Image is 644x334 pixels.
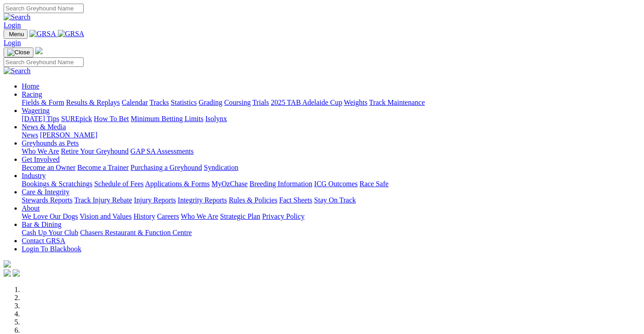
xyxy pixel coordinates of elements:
[131,115,203,122] a: Minimum Betting Limits
[262,212,305,220] a: Privacy Policy
[22,131,38,139] a: News
[131,147,194,155] a: GAP SA Assessments
[4,21,21,29] a: Login
[4,4,84,13] input: Search
[22,131,640,139] div: News & Media
[181,212,218,220] a: Who We Are
[171,99,197,106] a: Statistics
[4,57,84,67] input: Search
[249,180,312,188] a: Breeding Information
[22,164,75,171] a: Become an Owner
[22,196,72,204] a: Stewards Reports
[7,49,30,56] img: Close
[22,229,640,237] div: Bar & Dining
[22,212,78,220] a: We Love Our Dogs
[80,212,132,220] a: Vision and Values
[13,269,20,277] img: twitter.svg
[22,204,40,212] a: About
[22,188,70,196] a: Care & Integrity
[22,147,640,155] div: Greyhounds as Pets
[359,180,388,188] a: Race Safe
[74,196,132,204] a: Track Injury Rebate
[157,212,179,220] a: Careers
[94,115,129,122] a: How To Bet
[133,212,155,220] a: History
[178,196,227,204] a: Integrity Reports
[212,180,248,188] a: MyOzChase
[22,82,39,90] a: Home
[279,196,312,204] a: Fact Sheets
[252,99,269,106] a: Trials
[22,245,81,253] a: Login To Blackbook
[271,99,342,106] a: 2025 TAB Adelaide Cup
[4,260,11,268] img: logo-grsa-white.png
[4,39,21,47] a: Login
[66,99,120,106] a: Results & Replays
[22,212,640,221] div: About
[22,115,59,122] a: [DATE] Tips
[220,212,260,220] a: Strategic Plan
[145,180,210,188] a: Applications & Forms
[22,107,50,114] a: Wagering
[61,115,92,122] a: SUREpick
[61,147,129,155] a: Retire Your Greyhound
[80,229,192,236] a: Chasers Restaurant & Function Centre
[9,31,24,38] span: Menu
[22,180,92,188] a: Bookings & Scratchings
[22,237,65,245] a: Contact GRSA
[131,164,202,171] a: Purchasing a Greyhound
[369,99,425,106] a: Track Maintenance
[29,30,56,38] img: GRSA
[150,99,169,106] a: Tracks
[22,90,42,98] a: Racing
[344,99,367,106] a: Weights
[22,164,640,172] div: Get Involved
[22,147,59,155] a: Who We Are
[122,99,148,106] a: Calendar
[22,155,60,163] a: Get Involved
[58,30,85,38] img: GRSA
[40,131,97,139] a: [PERSON_NAME]
[22,229,78,236] a: Cash Up Your Club
[22,99,64,106] a: Fields & Form
[4,67,31,75] img: Search
[314,180,357,188] a: ICG Outcomes
[77,164,129,171] a: Become a Trainer
[22,115,640,123] div: Wagering
[4,269,11,277] img: facebook.svg
[314,196,356,204] a: Stay On Track
[4,47,33,57] button: Toggle navigation
[204,164,238,171] a: Syndication
[22,172,46,179] a: Industry
[134,196,176,204] a: Injury Reports
[22,180,640,188] div: Industry
[22,196,640,204] div: Care & Integrity
[4,13,31,21] img: Search
[205,115,227,122] a: Isolynx
[22,99,640,107] div: Racing
[229,196,277,204] a: Rules & Policies
[224,99,251,106] a: Coursing
[22,139,79,147] a: Greyhounds as Pets
[35,47,42,54] img: logo-grsa-white.png
[22,221,61,228] a: Bar & Dining
[22,123,66,131] a: News & Media
[94,180,143,188] a: Schedule of Fees
[4,29,28,39] button: Toggle navigation
[199,99,222,106] a: Grading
